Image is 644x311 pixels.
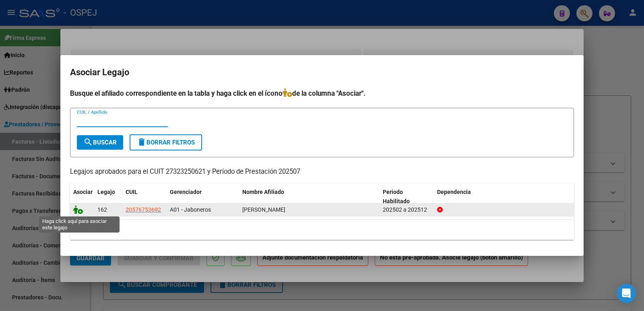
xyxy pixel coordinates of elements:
span: Asociar [73,189,93,195]
span: Periodo Habilitado [383,189,410,204]
span: Nombre Afiliado [242,189,284,195]
div: Open Intercom Messenger [617,284,636,303]
span: CUIL [126,189,138,195]
span: MEZA BASTIAN EZEQUIEL [242,206,285,213]
datatable-header-cell: Asociar [70,183,94,210]
div: 1 registros [70,220,574,240]
datatable-header-cell: CUIL [122,183,167,210]
h2: Asociar Legajo [70,65,574,80]
datatable-header-cell: Legajo [94,183,122,210]
datatable-header-cell: Nombre Afiliado [239,183,380,210]
datatable-header-cell: Dependencia [434,183,574,210]
div: 202502 a 202512 [383,205,431,214]
h4: Busque el afiliado correspondiente en la tabla y haga click en el ícono de la columna "Asociar". [70,88,574,99]
span: Legajo [97,189,115,195]
span: 20576753692 [126,206,161,213]
datatable-header-cell: Periodo Habilitado [380,183,434,210]
span: Gerenciador [170,189,202,195]
span: Borrar Filtros [137,139,195,146]
span: A01 - Jaboneros [170,206,211,213]
mat-icon: delete [137,137,147,147]
p: Legajos aprobados para el CUIT 27323250621 y Período de Prestación 202507 [70,167,574,177]
datatable-header-cell: Gerenciador [167,183,239,210]
mat-icon: search [83,137,93,147]
span: Buscar [83,139,117,146]
button: Borrar Filtros [130,134,202,150]
button: Buscar [77,135,123,150]
span: 162 [97,206,107,213]
span: Dependencia [437,189,471,195]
